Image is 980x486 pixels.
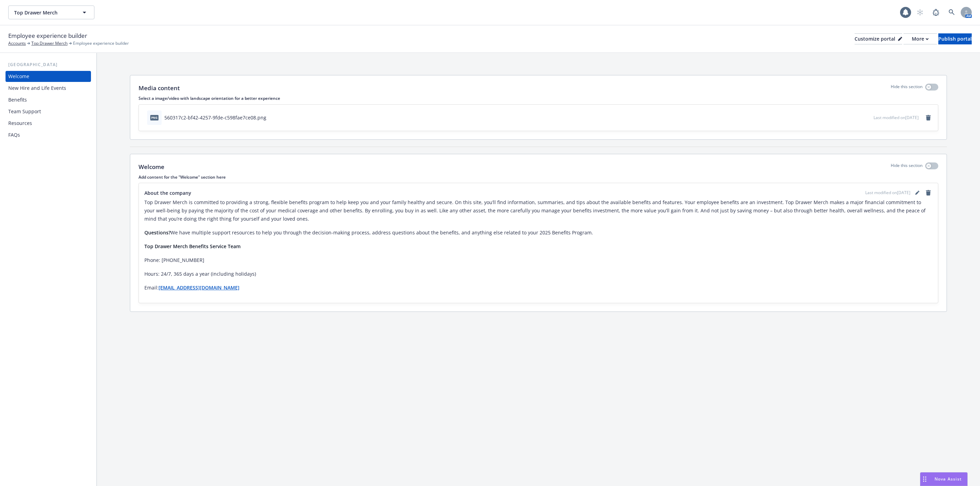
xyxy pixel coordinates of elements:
[139,95,938,101] p: Select a image/video with landscape orientation for a better experience
[144,284,932,292] p: Email:
[139,84,180,93] p: Media content
[924,114,932,122] a: remove
[920,473,929,486] div: Drag to move
[8,71,29,82] div: Welcome
[144,229,171,236] strong: Questions?
[8,83,66,94] div: New Hire and Life Events
[6,71,91,82] a: Welcome
[139,174,938,180] p: Add content for the "Welcome" section here
[73,40,129,46] span: Employee experience builder
[8,31,87,40] span: Employee experience builder
[139,162,164,171] p: Welcome
[924,189,932,197] a: remove
[929,6,943,19] a: Report a Bug
[913,6,927,19] a: Start snowing
[31,40,68,46] a: Top Drawer Merch
[874,115,919,120] span: Last modified on [DATE]
[935,476,962,482] span: Nova Assist
[144,270,932,278] p: Hours: 24/7, 365 days a year (including holidays)​
[8,129,20,140] div: FAQs
[144,256,932,264] p: Phone: [PHONE_NUMBER]
[144,189,191,197] span: About the company
[8,118,32,129] div: Resources
[891,84,922,93] p: Hide this section
[6,83,91,94] a: New Hire and Life Events
[945,6,959,19] a: Search
[8,94,27,105] div: Benefits
[6,118,91,129] a: Resources
[6,106,91,117] a: Team Support
[8,40,26,46] a: Accounts
[14,9,74,16] span: Top Drawer Merch
[6,129,91,140] a: FAQs
[912,34,929,44] div: More
[891,162,922,171] p: Hide this section
[913,189,921,197] a: editPencil
[6,61,91,68] div: [GEOGRAPHIC_DATA]
[865,114,871,121] button: preview file
[904,33,937,44] button: More
[8,6,94,19] button: Top Drawer Merch
[164,114,266,121] div: 560317c2-bf42-4257-9fde-c598fae7ce08.png
[144,198,932,223] p: Top Drawer Merch is committed to providing a strong, flexible benefits program to help keep you a...
[150,115,159,120] span: png
[920,472,968,486] button: Nova Assist
[865,190,910,196] span: Last modified on [DATE]
[144,243,241,250] strong: Top Drawer Merch Benefits Service Team
[6,94,91,105] a: Benefits
[8,106,41,117] div: Team Support
[938,33,972,44] button: Publish portal
[855,33,902,44] button: Customize portal
[159,284,239,291] a: [EMAIL_ADDRESS][DOMAIN_NAME]
[144,229,932,237] p: We have multiple support resources to help you through the decision-making process, address quest...
[854,114,859,121] button: download file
